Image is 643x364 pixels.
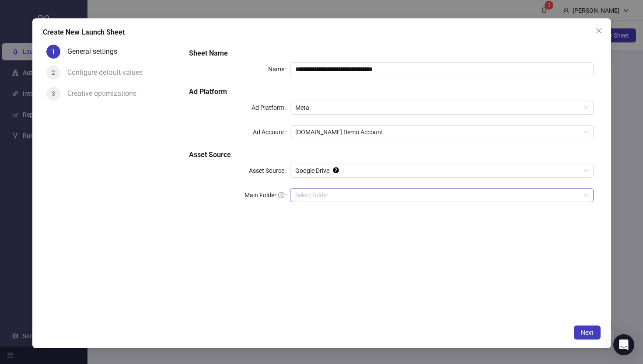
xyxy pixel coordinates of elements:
label: Ad Platform [252,101,290,115]
h5: Sheet Name [189,48,593,59]
div: Tooltip anchor [332,166,340,174]
button: Next [574,325,601,339]
span: Kitchn.io Demo Account [295,126,588,139]
div: Create New Launch Sheet [43,27,601,38]
span: question-circle [278,192,284,198]
span: close-circle [584,129,589,135]
label: Ad Account [253,125,290,139]
input: Name [290,62,593,76]
h5: Asset Source [189,150,593,160]
label: Name [268,62,290,76]
span: 1 [52,48,55,55]
div: General settings [67,45,124,59]
label: Main Folder [245,188,290,202]
span: Google Drive [295,164,588,177]
span: Meta [295,101,588,114]
span: 2 [52,69,55,76]
span: close [595,27,602,34]
span: Next [581,329,594,336]
h5: Ad Platform [189,87,593,97]
span: 3 [52,90,55,97]
div: Open Intercom Messenger [613,334,634,355]
div: Creative optimizations [67,87,143,101]
label: Asset Source [249,164,290,178]
button: Close [592,24,606,38]
div: Configure default values [67,66,150,80]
